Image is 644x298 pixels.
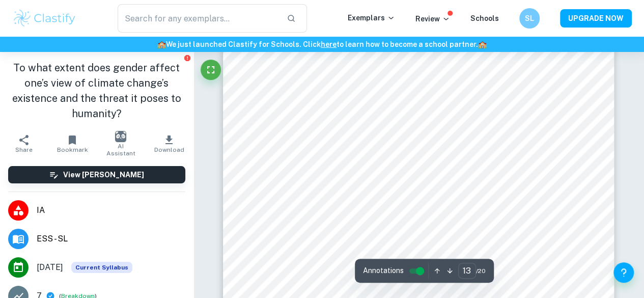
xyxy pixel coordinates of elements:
[63,169,144,180] h6: View [PERSON_NAME]
[48,129,97,158] button: Bookmark
[476,266,486,276] span: / 20
[8,60,185,121] h1: To what extent does gender affect one’s view of climate change’s existence and the threat it pose...
[8,166,185,183] button: View [PERSON_NAME]
[37,233,185,245] span: ESS - SL
[519,8,540,29] button: SL
[37,261,63,274] span: [DATE]
[363,265,404,276] span: Annotations
[613,262,634,283] button: Help and Feedback
[157,40,166,48] span: 🏫
[478,40,487,48] span: 🏫
[154,146,184,153] span: Download
[201,60,221,80] button: Fullscreen
[415,13,450,24] p: Review
[115,131,126,142] img: AI Assistant
[321,40,337,48] a: here
[71,262,132,273] div: This exemplar is based on the current syllabus. Feel free to refer to it for inspiration/ideas wh...
[97,129,145,158] button: AI Assistant
[103,143,139,157] span: AI Assistant
[560,9,632,28] button: UPGRADE NOW
[470,14,499,22] a: Schools
[37,204,185,216] span: IA
[57,146,88,153] span: Bookmark
[12,8,77,29] img: Clastify logo
[118,4,278,33] input: Search for any exemplars...
[184,54,191,62] button: Report issue
[348,12,395,23] p: Exemplars
[71,262,132,273] span: Current Syllabus
[145,129,193,158] button: Download
[15,146,33,153] span: Share
[524,13,536,24] h6: SL
[2,39,642,50] h6: We just launched Clastify for Schools. Click to learn how to become a school partner.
